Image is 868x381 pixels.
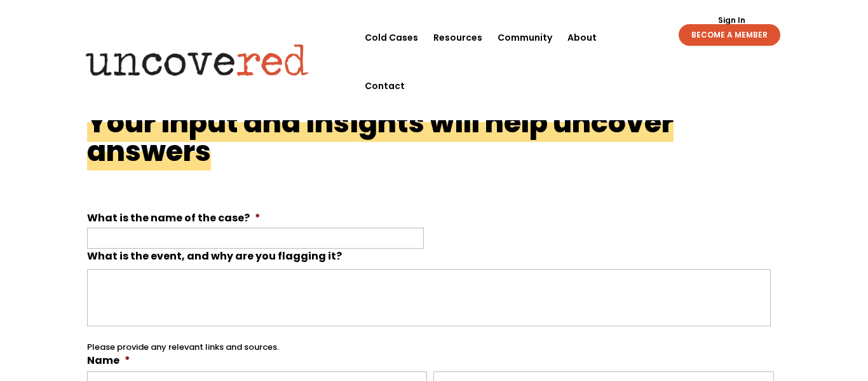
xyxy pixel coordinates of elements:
label: What is the name of the case? [87,212,261,225]
div: Please provide any relevant links and sources. [87,331,771,354]
a: Cold Cases [365,13,418,62]
a: About [567,13,597,62]
a: Sign In [711,17,752,24]
img: Uncovered logo [75,35,320,85]
a: BECOME A MEMBER [679,24,780,46]
a: Resources [433,13,482,62]
label: What is the event, and why are you flagging it? [87,250,342,263]
a: Contact [365,62,405,110]
label: Name [87,354,130,368]
a: Community [498,13,552,62]
h1: Your input and insights will help uncover answers [87,103,674,170]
